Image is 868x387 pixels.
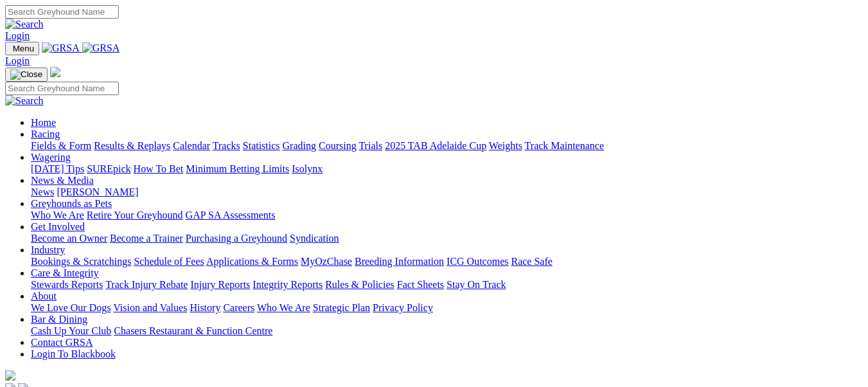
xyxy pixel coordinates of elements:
a: Racing [31,129,60,139]
a: Applications & Forms [206,256,298,267]
button: Toggle navigation [5,67,48,82]
a: Greyhounds as Pets [31,198,112,209]
input: Search [5,5,119,19]
a: Coursing [319,140,357,151]
a: ICG Outcomes [447,256,508,267]
a: Chasers Restaurant & Function Centre [114,325,272,336]
div: Racing [31,140,863,152]
a: MyOzChase [301,256,352,267]
a: Login [5,30,30,41]
a: We Love Our Dogs [31,302,111,313]
a: Grading [283,140,316,151]
a: Privacy Policy [373,302,433,313]
img: Search [5,19,44,30]
a: Contact GRSA [31,337,93,348]
a: Minimum Betting Limits [186,163,289,174]
a: Weights [489,140,522,151]
div: About [31,302,863,314]
a: Become an Owner [31,233,107,244]
a: History [190,302,220,313]
a: Stewards Reports [31,279,103,290]
span: Menu [13,44,34,53]
img: GRSA [42,42,80,54]
a: GAP SA Assessments [186,210,276,221]
a: Injury Reports [190,279,250,290]
a: Stay On Track [447,279,506,290]
a: Login [5,55,30,66]
div: Bar & Dining [31,325,863,337]
a: Cash Up Your Club [31,325,111,336]
a: Rules & Policies [325,279,394,290]
a: Home [31,117,56,128]
a: News [31,186,54,197]
a: [DATE] Tips [31,163,84,174]
div: Get Involved [31,233,863,244]
a: Care & Integrity [31,267,99,278]
div: Care & Integrity [31,279,863,291]
a: Track Injury Rebate [105,279,188,290]
a: Vision and Values [113,302,187,313]
img: Search [5,95,44,107]
img: GRSA [82,42,120,54]
img: logo-grsa-white.png [5,370,15,381]
a: [PERSON_NAME] [57,186,138,197]
a: Strategic Plan [313,302,370,313]
button: Toggle navigation [5,42,39,55]
a: Who We Are [257,302,310,313]
a: Bookings & Scratchings [31,256,131,267]
a: Integrity Reports [252,279,323,290]
div: Greyhounds as Pets [31,210,863,221]
a: How To Bet [134,163,184,174]
a: Become a Trainer [110,233,183,244]
div: Industry [31,256,863,267]
img: Close [10,69,42,80]
a: Schedule of Fees [134,256,204,267]
div: Wagering [31,163,863,175]
input: Search [5,82,119,95]
a: Isolynx [292,163,323,174]
a: Get Involved [31,221,85,232]
a: SUREpick [87,163,130,174]
a: Statistics [243,140,280,151]
a: 2025 TAB Adelaide Cup [385,140,486,151]
a: Careers [223,302,254,313]
a: Fields & Form [31,140,91,151]
a: Breeding Information [355,256,444,267]
a: Tracks [213,140,240,151]
a: Wagering [31,152,71,163]
a: Syndication [290,233,339,244]
a: Results & Replays [94,140,170,151]
a: Bar & Dining [31,314,87,325]
a: Trials [359,140,382,151]
a: Who We Are [31,210,84,221]
a: About [31,291,57,301]
a: Industry [31,244,65,255]
div: News & Media [31,186,863,198]
a: Retire Your Greyhound [87,210,183,221]
a: Race Safe [511,256,552,267]
a: Fact Sheets [397,279,444,290]
a: Track Maintenance [525,140,604,151]
img: logo-grsa-white.png [50,67,60,77]
a: Login To Blackbook [31,348,116,359]
a: Calendar [173,140,210,151]
a: Purchasing a Greyhound [186,233,287,244]
a: News & Media [31,175,94,186]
